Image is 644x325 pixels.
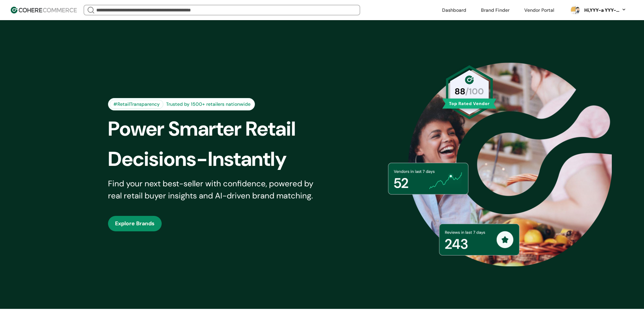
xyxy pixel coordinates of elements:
[583,7,627,14] button: Hi,YYY-a YYY-aa
[108,178,322,202] div: Find your next best-seller with confidence, powered by real retail buyer insights and AI-driven b...
[110,100,163,109] div: #RetailTransparency
[108,144,333,174] div: Decisions-Instantly
[108,216,162,231] button: Explore Brands
[108,114,333,144] div: Power Smarter Retail
[583,7,620,14] div: Hi, YYY-a YYY-aa
[570,5,580,15] svg: 0 percent
[163,101,253,108] div: Trusted by 1500+ retailers nationwide
[11,7,77,13] img: Cohere Logo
